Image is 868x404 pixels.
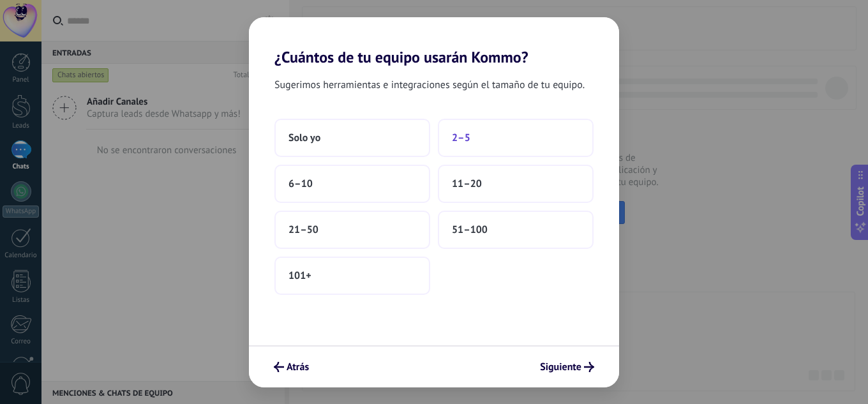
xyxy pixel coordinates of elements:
span: 2–5 [452,131,470,144]
button: Solo yo [274,119,430,157]
h2: ¿Cuántos de tu equipo usarán Kommo? [249,17,619,66]
span: 11–20 [452,177,482,190]
button: Siguiente [534,356,600,378]
button: 2–5 [438,119,594,157]
button: 11–20 [438,165,594,203]
button: 6–10 [274,165,430,203]
button: Atrás [268,356,315,378]
span: 51–100 [452,223,488,236]
span: 6–10 [288,177,313,190]
button: 101+ [274,257,430,295]
span: Siguiente [540,363,581,371]
span: Atrás [287,363,309,371]
span: 101+ [288,269,311,282]
button: 21–50 [274,211,430,249]
span: Sugerimos herramientas e integraciones según el tamaño de tu equipo. [274,77,585,93]
span: 21–50 [288,223,318,236]
span: Solo yo [288,131,320,144]
button: 51–100 [438,211,594,249]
